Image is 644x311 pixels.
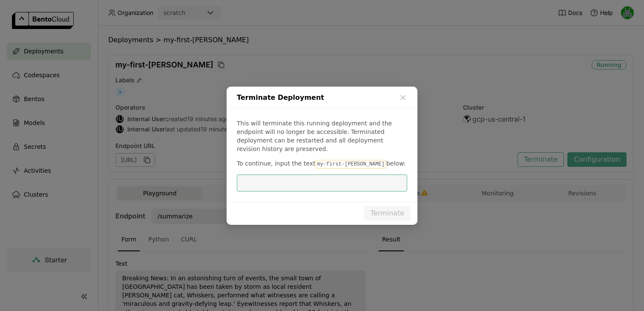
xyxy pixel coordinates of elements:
div: Terminate Deployment [227,87,417,109]
span: To continue, input the text [237,160,315,167]
button: Terminate [364,206,411,221]
code: my-first-[PERSON_NAME] [315,160,386,169]
p: This will terminate this running deployment and the endpoint will no longer be accessible. Termin... [237,119,407,153]
div: dialog [227,87,417,225]
span: below: [386,160,405,167]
